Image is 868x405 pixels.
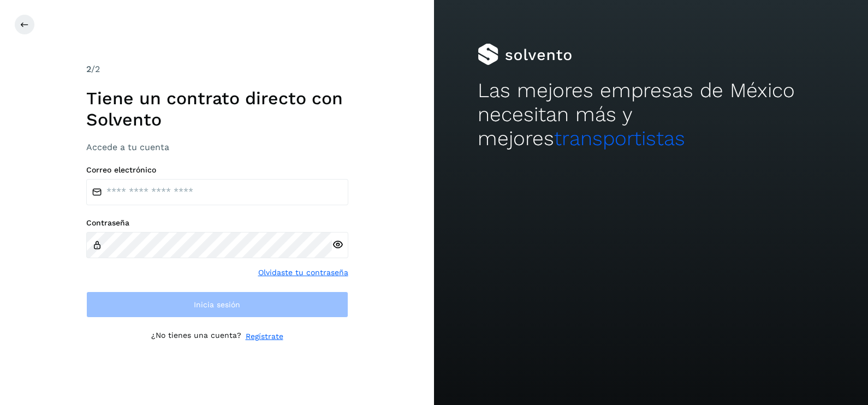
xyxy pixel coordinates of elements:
label: Correo electrónico [86,165,348,175]
p: ¿No tienes una cuenta? [151,331,241,342]
h1: Tiene un contrato directo con Solvento [86,88,348,130]
h3: Accede a tu cuenta [86,142,348,152]
span: 2 [86,64,91,74]
span: Inicia sesión [194,301,240,308]
h2: Las mejores empresas de México necesitan más y mejores [478,79,825,151]
button: Inicia sesión [86,291,348,318]
div: /2 [86,63,348,76]
a: Olvidaste tu contraseña [258,267,348,278]
label: Contraseña [86,218,348,228]
span: transportistas [554,127,685,150]
a: Regístrate [246,331,283,342]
